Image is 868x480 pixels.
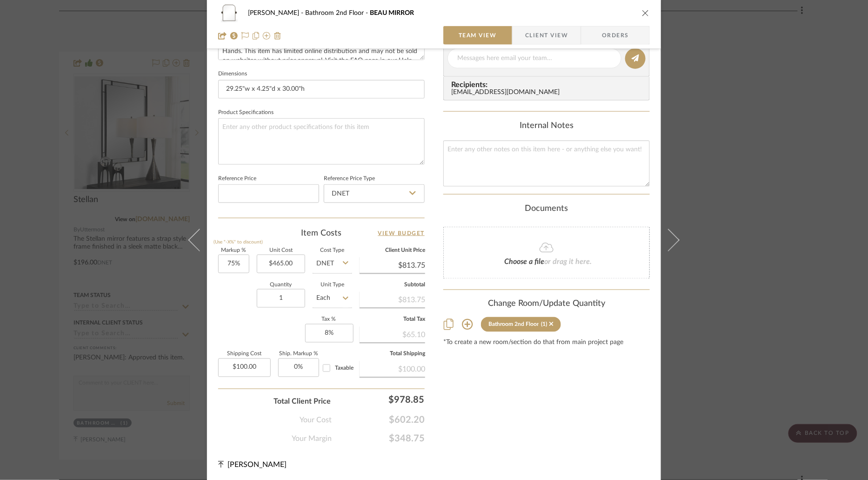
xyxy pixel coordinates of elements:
[313,248,352,253] label: Cost Type
[218,72,247,76] label: Dimensions
[459,26,497,45] span: Team View
[218,176,256,181] label: Reference Price
[300,415,332,426] span: Your Cost
[257,248,305,253] label: Unit Cost
[525,26,568,45] span: Client View
[370,10,414,16] span: BEAU MIRROR
[332,433,425,445] span: $348.75
[488,321,539,328] div: Bathroom 2nd Floor
[218,80,425,99] input: Enter the dimensions of this item
[360,352,425,357] label: Total Shipping
[335,391,428,409] div: $978.85
[248,10,305,16] span: [PERSON_NAME]
[218,352,271,357] label: Shipping Cost
[378,228,425,239] a: View Budget
[218,228,425,239] div: Item Costs
[360,360,425,377] div: $100.00
[641,9,650,17] button: close
[274,32,281,40] img: Remove from project
[278,352,319,357] label: Ship. Markup %
[443,121,650,131] div: Internal Notes
[443,204,650,214] div: Documents
[443,339,650,347] div: *To create a new room/section do that from main project page
[274,396,331,407] span: Total Client Price
[257,283,305,288] label: Quantity
[360,326,425,343] div: $65.10
[504,258,544,265] span: Choose a file
[360,318,425,322] label: Total Tax
[218,110,274,115] label: Product Specifications
[313,283,352,288] label: Unit Type
[305,10,370,16] span: Bathroom 2nd Floor
[544,258,592,265] span: or drag it here.
[443,299,650,310] div: Change Room/Update Quantity
[218,248,249,253] label: Markup %
[592,26,639,45] span: Orders
[227,461,287,469] span: [PERSON_NAME]
[360,248,425,253] label: Client Unit Price
[360,283,425,288] label: Subtotal
[324,176,375,181] label: Reference Price Type
[305,318,352,322] label: Tax %
[332,415,425,426] span: $602.20
[218,4,240,22] img: 739c536e-4f2c-48b9-b4ae-816b84f39f0b_48x40.jpg
[451,81,646,89] span: Recipients:
[292,433,332,445] span: Your Margin
[360,291,425,308] div: $813.75
[541,321,547,328] div: (1)
[335,365,354,371] span: Taxable
[451,89,646,96] div: [EMAIL_ADDRESS][DOMAIN_NAME]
